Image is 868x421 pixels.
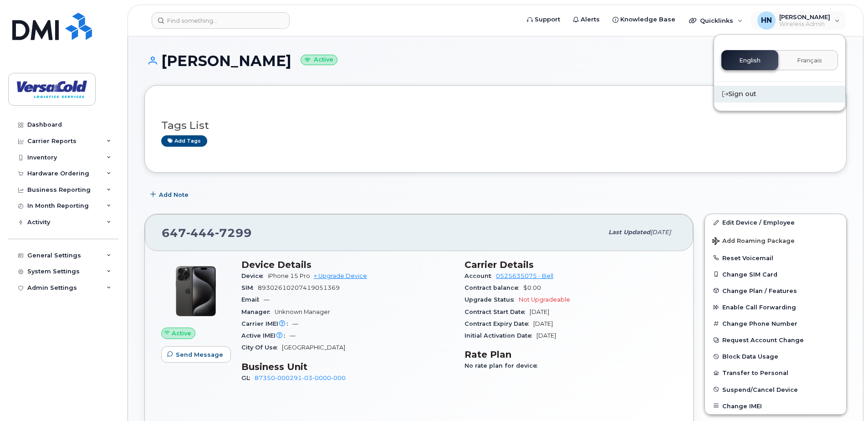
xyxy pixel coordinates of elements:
h1: [PERSON_NAME] [144,53,847,69]
button: Transfer to Personal [705,365,846,381]
button: Reset Voicemail [705,250,846,266]
button: Send Message [161,346,231,363]
button: Change Phone Number [705,315,846,332]
span: Last updated [608,229,650,236]
button: Add Roaming Package [705,231,846,250]
h3: Carrier Details [465,259,677,270]
span: [DATE] [533,320,553,327]
span: Add Note [159,190,189,199]
span: City Of Use [241,344,282,351]
a: Add tags [161,135,207,147]
a: + Upgrade Device [314,272,367,279]
span: SIM [241,284,258,291]
h3: Device Details [241,259,454,270]
span: Active IMEI [241,332,290,339]
span: 444 [186,226,215,240]
span: 89302610207419051369 [258,284,340,291]
span: Upgrade Status [465,296,519,303]
span: GL [241,375,255,381]
a: 87350-000291-03-0000-000 [255,375,346,381]
button: Block Data Usage [705,348,846,365]
span: 7299 [215,226,252,240]
span: Contract Expiry Date [465,320,533,327]
span: [GEOGRAPHIC_DATA] [282,344,345,351]
button: Change Plan / Features [705,282,846,299]
span: Français [797,57,822,64]
button: Change SIM Card [705,266,846,282]
h3: Tags List [161,120,830,131]
span: Unknown Manager [275,308,330,315]
span: [DATE] [650,229,671,236]
span: Change Plan / Features [722,287,797,294]
span: [DATE] [536,332,556,339]
a: 0525635075 - Bell [496,272,553,279]
span: Device [241,272,268,279]
span: Add Roaming Package [712,237,795,246]
span: [DATE] [530,308,549,315]
span: Contract Start Date [465,308,530,315]
button: Change IMEI [705,398,846,414]
button: Enable Call Forwarding [705,299,846,315]
a: Edit Device / Employee [705,214,846,231]
span: Contract balance [465,284,523,291]
span: Manager [241,308,275,315]
span: iPhone 15 Pro [268,272,310,279]
div: Sign out [714,86,845,103]
button: Request Account Change [705,332,846,348]
span: Initial Activation Date [465,332,536,339]
span: 647 [162,226,252,240]
span: Account [465,272,496,279]
span: — [290,332,296,339]
span: Email [241,296,264,303]
span: Suspend/Cancel Device [722,386,798,393]
small: Active [301,55,337,65]
span: Send Message [176,350,223,359]
h3: Business Unit [241,361,454,372]
h3: Rate Plan [465,349,677,360]
span: Carrier IMEI [241,320,292,327]
span: Enable Call Forwarding [722,304,796,311]
img: iPhone_15_Pro_Black.png [168,264,223,318]
span: Active [172,329,191,338]
span: Not Upgradeable [519,296,570,303]
span: — [292,320,298,327]
span: — [264,296,270,303]
button: Suspend/Cancel Device [705,381,846,398]
button: Add Note [144,186,196,203]
span: No rate plan for device [465,362,542,369]
span: $0.00 [523,284,541,291]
